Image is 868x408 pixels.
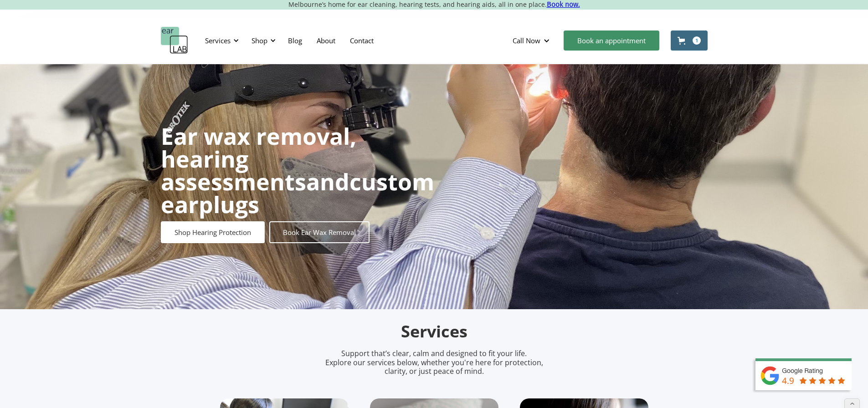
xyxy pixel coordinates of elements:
a: About [309,27,343,54]
a: Blog [281,27,309,54]
a: Book an appointment [564,31,659,51]
strong: Ear wax removal, hearing assessments [161,121,356,197]
div: Shop [252,36,267,45]
div: 1 [693,36,701,45]
p: Support that’s clear, calm and designed to fit your life. Explore our services below, whether you... [313,349,555,376]
h1: and [161,125,434,216]
a: Contact [343,27,381,54]
div: Services [205,36,231,45]
div: Shop [246,27,278,54]
strong: custom earplugs [161,166,434,220]
div: Call Now [505,27,559,54]
a: Open cart containing 1 items [671,31,708,51]
a: home [161,27,188,54]
div: Call Now [513,36,540,45]
div: Services [200,27,241,54]
a: Shop Hearing Protection [161,221,265,243]
a: Book Ear Wax Removal [269,221,370,243]
h2: Services [220,321,648,342]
